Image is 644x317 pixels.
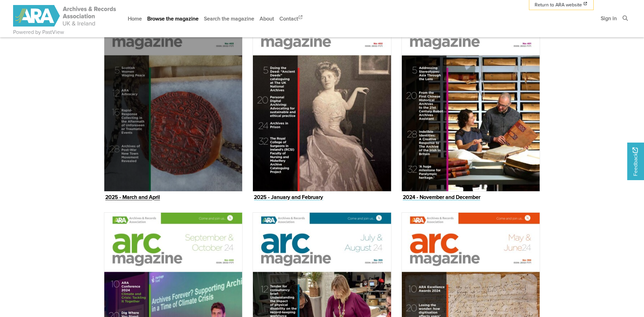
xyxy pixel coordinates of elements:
a: Search the magazine [201,10,257,28]
img: ARA - ARC Magazine | Powered by PastView [13,5,117,27]
a: Home [125,10,145,28]
a: Powered by PastView [13,28,64,36]
a: Browse the magazine [145,10,201,28]
a: Contact [277,10,306,28]
span: Return to ARA website [535,1,582,8]
span: Feedback [631,148,639,176]
a: Sign in [598,9,620,27]
a: Would you like to provide feedback? [627,143,644,180]
a: About [257,10,277,28]
a: ARA - ARC Magazine | Powered by PastView logo [13,1,117,31]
